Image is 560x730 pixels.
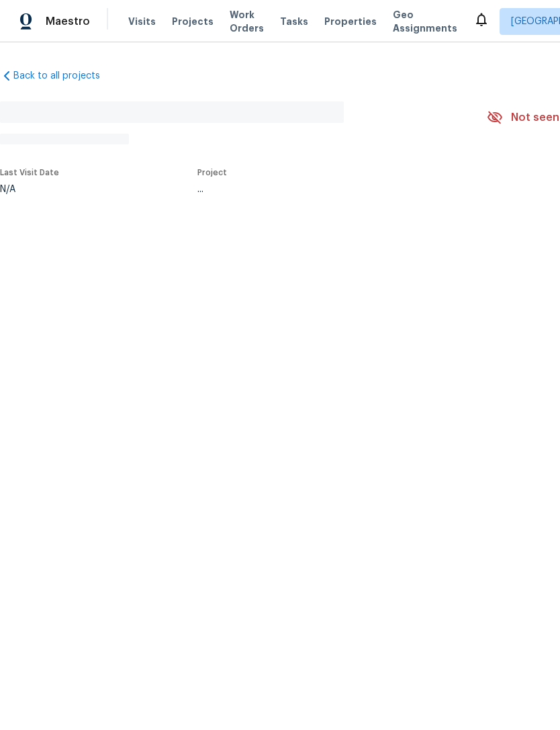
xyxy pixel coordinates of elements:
[197,185,455,194] div: ...
[128,15,156,28] span: Visits
[393,8,457,35] span: Geo Assignments
[46,15,90,28] span: Maestro
[197,169,227,177] span: Project
[230,8,264,35] span: Work Orders
[172,15,214,28] span: Projects
[280,17,308,26] span: Tasks
[324,15,377,28] span: Properties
